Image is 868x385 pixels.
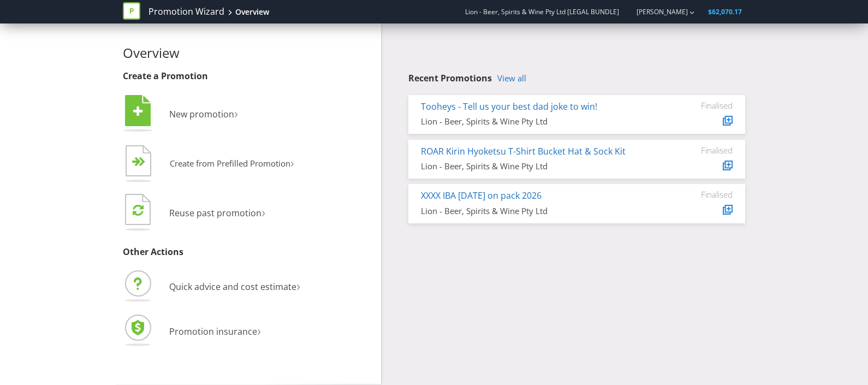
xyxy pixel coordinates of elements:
[170,158,290,169] span: Create from Prefilled Promotion
[296,276,300,294] span: ›
[497,74,526,83] a: View all
[123,325,261,337] a: Promotion insurance›
[421,145,626,157] a: ROAR Kirin Hyoketsu T-Shirt Bucket Hat & Sock Kit
[708,7,742,16] span: $62,070.17
[123,143,295,186] button: Create from Prefilled Promotion›
[421,100,597,112] a: Tooheys - Tell us your best dad joke to win!
[169,325,257,337] span: Promotion insurance
[123,281,300,293] a: Quick advice and cost estimate›
[667,145,733,155] div: Finalised
[169,108,234,120] span: New promotion
[139,157,146,167] tspan: 
[421,189,542,202] a: XXXX IBA [DATE] on pack 2026
[408,72,492,84] span: Recent Promotions
[169,281,296,293] span: Quick advice and cost estimate
[234,104,238,122] span: ›
[421,116,651,127] div: Lion - Beer, Spirits & Wine Pty Ltd
[465,7,619,16] span: Lion - Beer, Spirits & Wine Pty Ltd [LEGAL BUNDLE]
[169,207,261,219] span: Reuse past promotion
[261,203,265,221] span: ›
[667,100,733,110] div: Finalised
[123,72,373,81] h3: Create a Promotion
[626,7,688,16] a: [PERSON_NAME]
[123,247,373,257] h3: Other Actions
[235,7,269,17] div: Overview
[667,189,733,199] div: Finalised
[421,205,651,217] div: Lion - Beer, Spirits & Wine Pty Ltd
[290,154,294,171] span: ›
[133,204,144,216] tspan: 
[123,46,373,60] h2: Overview
[421,161,651,172] div: Lion - Beer, Spirits & Wine Pty Ltd
[257,321,261,339] span: ›
[148,5,224,18] a: Promotion Wizard
[133,105,143,117] tspan: 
